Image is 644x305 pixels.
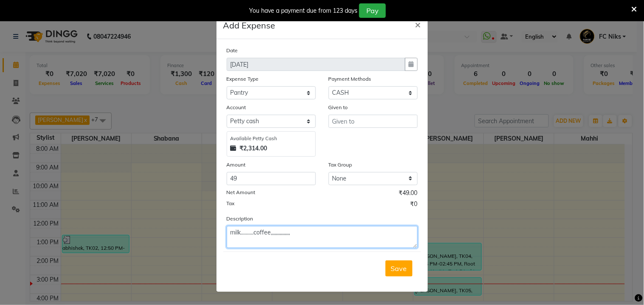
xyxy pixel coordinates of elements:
[223,19,276,32] h5: Add Expense
[227,189,256,196] label: Net Amount
[227,215,253,223] label: Description
[415,18,421,31] span: ×
[359,3,386,18] button: Pay
[227,161,246,169] label: Amount
[231,135,312,142] div: Available Petty Cash
[329,161,352,169] label: Tax Group
[227,75,259,83] label: Expense Type
[329,104,348,111] label: Given to
[408,12,428,36] button: Close
[227,104,246,111] label: Account
[227,47,238,54] label: Date
[227,172,316,185] input: Amount
[249,6,357,15] div: You have a payment due from 123 days
[240,144,267,153] strong: ₹2,314.00
[391,264,407,273] span: Save
[227,200,235,207] label: Tax
[411,200,418,211] span: ₹0
[329,115,418,128] input: Given to
[329,75,371,83] label: Payment Methods
[399,189,418,200] span: ₹49.00
[385,260,413,277] button: Save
